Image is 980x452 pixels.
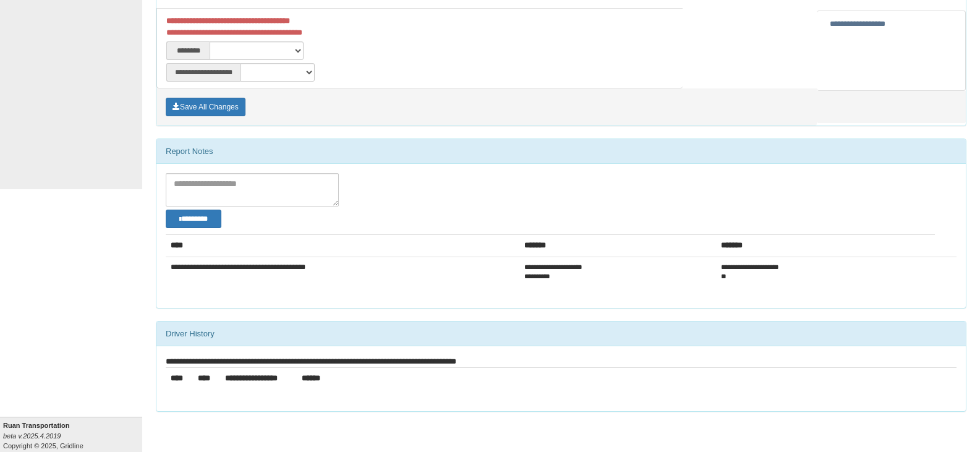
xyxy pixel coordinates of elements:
div: Report Notes [156,139,966,164]
div: Copyright © 2025, Gridline [3,420,142,451]
div: Driver History [156,322,966,346]
b: Ruan Transportation [3,422,70,429]
button: Save [166,98,245,116]
i: beta v.2025.4.2019 [3,432,61,440]
button: Change Filter Options [166,210,221,228]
